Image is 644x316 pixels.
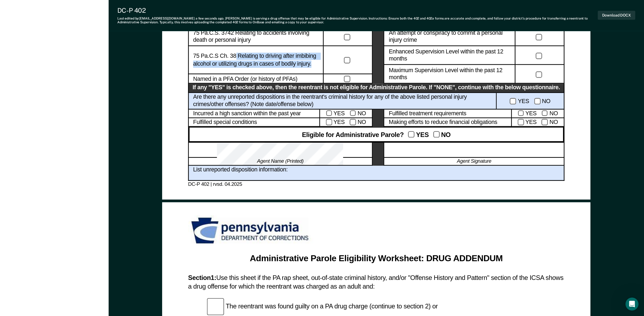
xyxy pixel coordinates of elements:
div: Fulfilled treatment requirements [384,109,512,118]
div: YES NO [320,118,373,127]
div: YES NO [497,93,564,109]
label: Enhanced Supervision Level within the past 12 months [389,48,511,63]
span: a few seconds ago [196,17,224,20]
b: Section 1 : [188,274,216,282]
div: If any "YES" is checked above, then the reentrant is not eligible for Administrative Parole. If "... [188,84,565,93]
div: YES NO [320,109,373,118]
div: Are there any unreported dispositions in the reentrant's criminal history for any of the above li... [188,93,497,109]
div: Agent Signature [384,158,564,165]
div: DC-P 402 | rvsd. 04.2025 [188,181,565,187]
div: Eligible for Administrative Parole? YES NO [188,127,565,142]
div: Making efforts to reduce financial obligations [384,118,512,127]
label: 75 Pa.C.S. 3742 Relating to accidents involving death or personal injury [193,30,319,44]
div: YES NO [512,118,564,127]
div: DC-P 402 [117,7,598,14]
div: List unreported disposition information: [188,165,565,181]
label: Maximum Supervision Level within the past 12 months [389,67,511,82]
div: YES NO [512,109,564,118]
div: Last edited by [EMAIL_ADDRESS][DOMAIN_NAME] . [PERSON_NAME] is serving a drug offense that may be... [117,17,598,24]
iframe: Intercom live chat [626,298,639,311]
div: Incurred a high sanction within the past year [188,109,320,118]
div: Agent Name (Printed) [188,158,373,165]
img: PDOC Logo [188,215,315,247]
label: 75 Pa.C.S Ch. 38 Relating to driving after imbibing alcohol or utilizing drugs in cases of bodily... [193,53,319,68]
div: Fulfilled special conditions [188,118,320,127]
button: Download DOCX [598,11,635,20]
div: Use this sheet if the PA rap sheet, out-of-state criminal history, and/or "Offense History and Pa... [188,274,565,291]
label: Named in a PFA Order (or history of PFAs) [193,75,297,83]
label: An attempt or conspiracy to commit a personal injury crime [389,30,511,44]
div: The reentrant was found guilty on a PA drug charge (continue to section 2) or [207,298,565,315]
div: Administrative Parole Eligibility Worksheet: DRUG ADDENDUM [194,253,558,264]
